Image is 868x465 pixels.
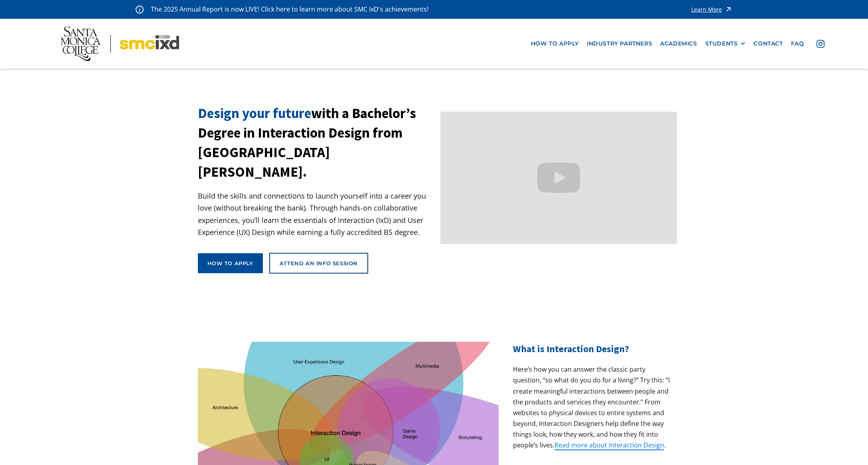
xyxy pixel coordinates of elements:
h1: with a Bachelor’s Degree in Interaction Design from [GEOGRAPHIC_DATA][PERSON_NAME]. [198,104,434,182]
img: icon - arrow - alert [724,4,732,15]
p: Here’s how you can answer the classic party question, “so what do you do for a living?” Try this:... [513,364,670,451]
a: contact [750,36,787,51]
img: icon - information - alert [136,5,144,14]
div: STUDENTS [705,40,738,47]
a: How to apply [198,253,263,273]
a: industry partners [583,36,656,51]
a: Learn More [691,4,732,15]
div: How to apply [207,260,253,267]
a: Attend an Info Session [269,253,368,274]
a: faq [787,36,808,51]
div: Learn More [691,7,722,12]
iframe: Design your future with a Bachelor's Degree in Interaction Design from Santa Monica College [440,112,677,244]
p: The 2025 Annual Report is now LIVE! Click here to learn more about SMC IxD's achievements! [151,4,429,15]
div: Attend an Info Session [280,260,358,267]
img: icon - instagram [817,40,825,48]
img: Santa Monica College - SMC IxD logo [61,26,179,61]
div: STUDENTS [705,40,746,47]
a: Academics [656,36,701,51]
span: Design your future [198,104,311,122]
h2: What is Interaction Design? [513,342,670,356]
p: Build the skills and connections to launch yourself into a career you love (without breaking the ... [198,190,434,238]
a: how to apply [527,36,583,51]
a: Read more about Interaction Design [554,441,664,450]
